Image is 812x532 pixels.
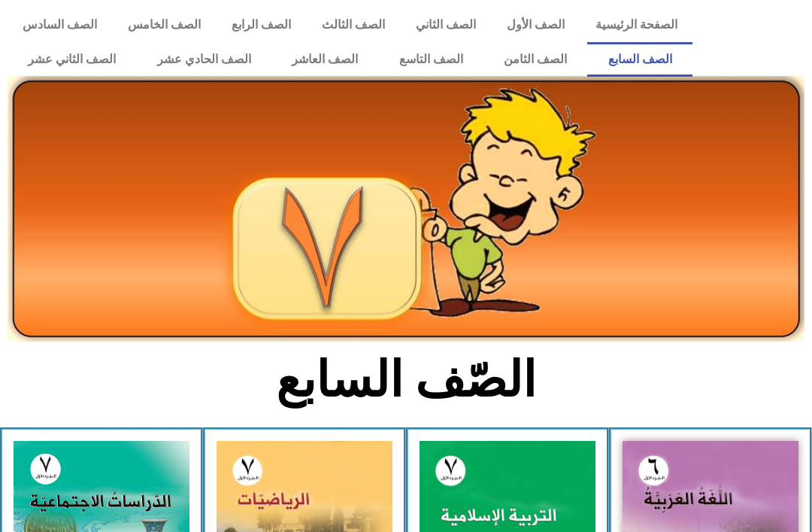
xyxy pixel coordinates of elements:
a: الصف العاشر [271,42,379,77]
a: الصفحة الرئيسية [580,8,692,42]
a: الصف الرابع [217,8,307,42]
a: الصف الثالث [307,8,401,42]
a: الصف السابع [587,42,692,77]
a: الصف الحادي عشر [136,42,271,77]
a: الصف الثامن [483,42,588,77]
a: الصف الأول [491,8,580,42]
a: الصف الخامس [113,8,217,42]
a: الصف الثاني [400,8,491,42]
h2: الصّف السابع [158,351,655,409]
a: الصف السادس [8,8,113,42]
a: الصف الثاني عشر [8,42,137,77]
a: الصف التاسع [378,42,483,77]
